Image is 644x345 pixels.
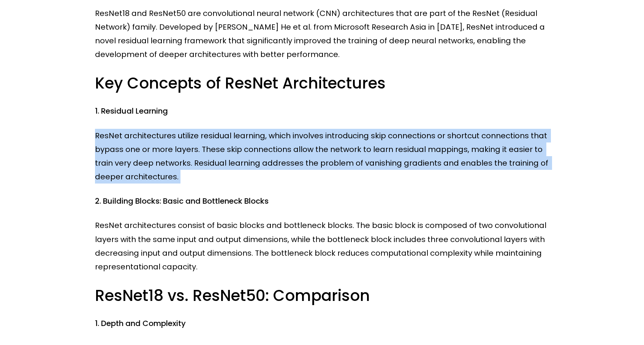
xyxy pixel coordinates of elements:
[95,129,549,184] p: ResNet architectures utilize residual learning, which involves introducing skip connections or sh...
[95,318,549,329] h4: 1. Depth and Complexity
[95,196,549,207] h4: 2. Building Blocks: Basic and Bottleneck Blocks
[95,106,549,117] h4: 1. Residual Learning
[95,6,549,62] p: ResNet18 and ResNet50 are convolutional neural network (CNN) architectures that are part of the R...
[95,286,549,306] h3: ResNet18 vs. ResNet50: Comparison
[95,218,549,274] p: ResNet architectures consist of basic blocks and bottleneck blocks. The basic block is composed o...
[95,73,549,94] h3: Key Concepts of ResNet Architectures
